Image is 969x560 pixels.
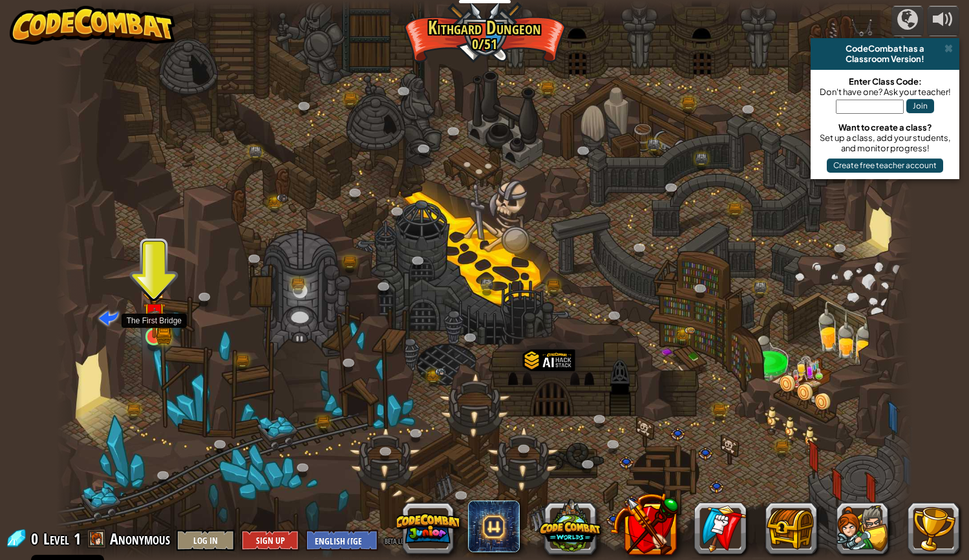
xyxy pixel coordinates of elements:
[147,307,160,320] img: portrait.png
[817,87,953,97] div: Don't have one? Ask your teacher!
[927,6,959,36] button: Adjust volume
[74,528,81,549] span: 1
[110,528,170,549] span: Anonymous
[268,197,281,208] img: gold-chest.png
[277,194,288,202] img: portrait.png
[906,99,934,113] button: Join
[676,329,689,340] img: gold-chest.png
[435,367,446,375] img: portrait.png
[685,327,696,334] img: portrait.png
[891,6,924,36] button: Campaigns
[729,203,741,213] img: bronze-chest.png
[827,158,943,173] button: Create free teacher account
[241,530,299,551] button: Sign Up
[816,54,954,64] div: Classroom Version!
[816,43,954,54] div: CodeCombat has a
[427,370,440,381] img: gold-chest.png
[385,534,424,546] span: beta levels on
[176,530,235,551] button: Log In
[10,6,175,45] img: CodeCombat - Learn how to code by playing a game
[817,122,953,133] div: Want to create a class?
[43,528,69,550] span: Level
[31,528,42,549] span: 0
[817,76,953,87] div: Enter Class Code:
[817,133,953,153] div: Set up a class, add your students, and monitor progress!
[143,289,165,338] img: level-banner-unlock.png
